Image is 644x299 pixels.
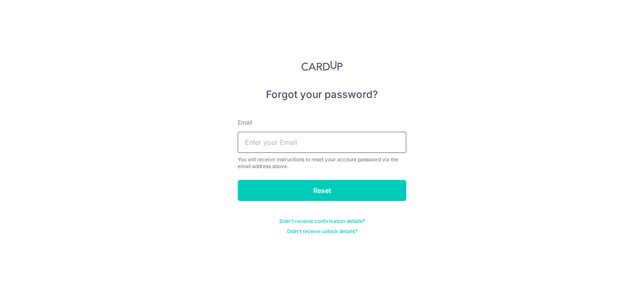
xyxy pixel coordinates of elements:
a: Didn't receive unlock details? [287,228,357,235]
label: Email [238,118,252,127]
img: CardUp Logo [301,61,343,71]
a: Didn't receive confirmation details? [279,218,365,225]
input: Reset [238,180,406,201]
div: You will receive instructions to reset your account password via the email address above. [238,156,406,170]
h5: Forgot your password? [238,88,406,101]
input: Enter your Email [238,132,406,153]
